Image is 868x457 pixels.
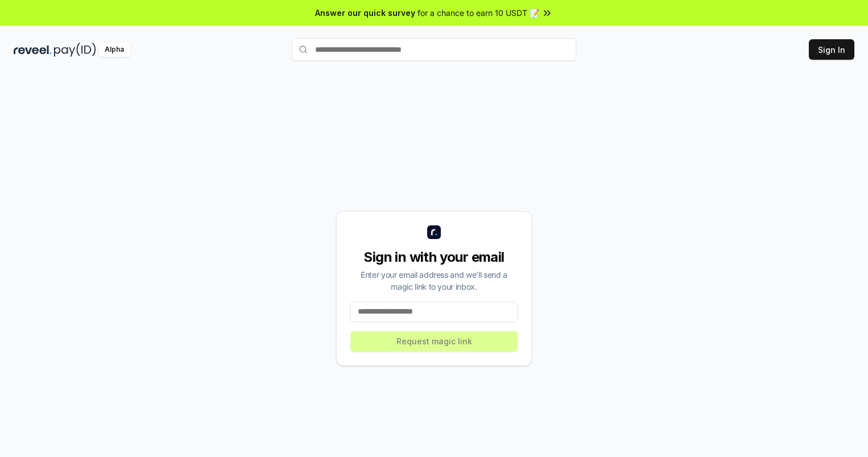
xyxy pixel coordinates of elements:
button: Sign In [809,39,854,60]
span: for a chance to earn 10 USDT 📝 [418,7,539,19]
div: Alpha [98,43,130,57]
img: reveel_dark [14,43,52,57]
img: logo_small [427,225,441,239]
div: Sign in with your email [350,248,518,266]
img: pay_id [54,43,96,57]
div: Enter your email address and we’ll send a magic link to your inbox. [350,269,518,293]
span: Answer our quick survey [315,7,415,19]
